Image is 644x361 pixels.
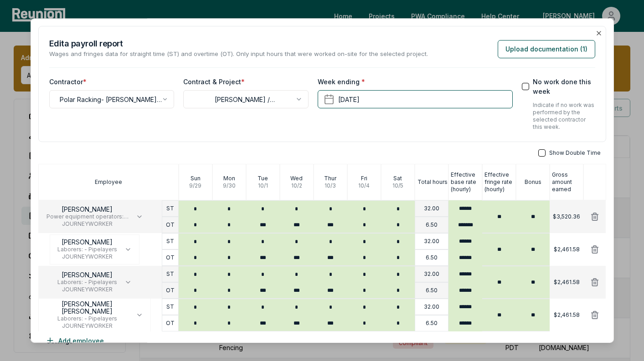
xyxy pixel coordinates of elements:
p: 9 / 29 [189,182,201,189]
button: Upload documentation (1) [498,40,595,58]
p: 10 / 1 [258,182,268,189]
p: 6.50 [426,320,438,327]
p: OT [166,320,175,327]
button: Add employee [38,331,111,350]
button: [DATE] [318,90,513,108]
p: Bonus [525,178,541,186]
p: Sat [393,175,402,182]
p: Tue [258,175,268,182]
p: 6.50 [426,287,438,294]
p: Thur [324,175,336,182]
p: 9 / 30 [223,182,236,189]
p: $2,461.58 [554,246,580,253]
p: Wages and fringes data for straight time (ST) and overtime (OT). Only input hours that were worke... [49,50,428,59]
p: [PERSON_NAME] [46,206,129,213]
label: Contractor [49,77,87,86]
p: 32.00 [424,270,439,278]
p: OT [166,287,175,294]
p: [PERSON_NAME] [57,271,117,279]
span: Laborers: - Pipelayers [57,246,117,253]
p: Gross amount earned [552,171,583,193]
span: Power equipment operators: - Paver [46,213,129,220]
span: JOURNEYWORKER [46,220,129,228]
p: ST [166,270,174,278]
p: ST [166,205,174,212]
p: Employee [95,178,122,186]
p: Effective base rate (hourly) [451,171,482,193]
p: ST [166,303,174,310]
p: Mon [223,175,235,182]
span: JOURNEYWORKER [46,322,129,330]
p: 6.50 [426,221,438,229]
p: 32.00 [424,238,439,245]
span: Show Double Time [549,149,601,157]
span: Laborers: - Pipelayers [46,315,129,322]
label: Week ending [318,77,365,86]
p: OT [166,254,175,261]
p: Sun [191,175,201,182]
p: $2,461.58 [554,279,580,286]
span: JOURNEYWORKER [57,253,117,260]
p: ST [166,238,174,245]
p: Fri [361,175,367,182]
p: 32.00 [424,205,439,212]
span: Laborers: - Pipelayers [57,279,117,286]
p: OT [166,221,175,229]
p: 10 / 2 [291,182,302,189]
p: 10 / 5 [392,182,403,189]
p: [PERSON_NAME] [57,239,117,246]
p: $3,520.36 [553,213,580,220]
p: 32.00 [424,303,439,310]
p: Indicate if no work was performed by the selected contractor this week. [533,102,595,131]
p: Wed [290,175,303,182]
p: 10 / 4 [358,182,370,189]
p: 10 / 3 [325,182,336,189]
p: Effective fringe rate (hourly) [484,171,515,193]
p: [PERSON_NAME] [PERSON_NAME] [46,300,129,315]
label: No work done this week [533,77,595,96]
span: JOURNEYWORKER [57,286,117,293]
p: Total hours [417,178,448,186]
p: 6.50 [426,254,438,261]
label: Contract & Project [183,77,245,86]
p: $2,461.58 [554,311,580,319]
h2: Edit a payroll report [49,37,428,50]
